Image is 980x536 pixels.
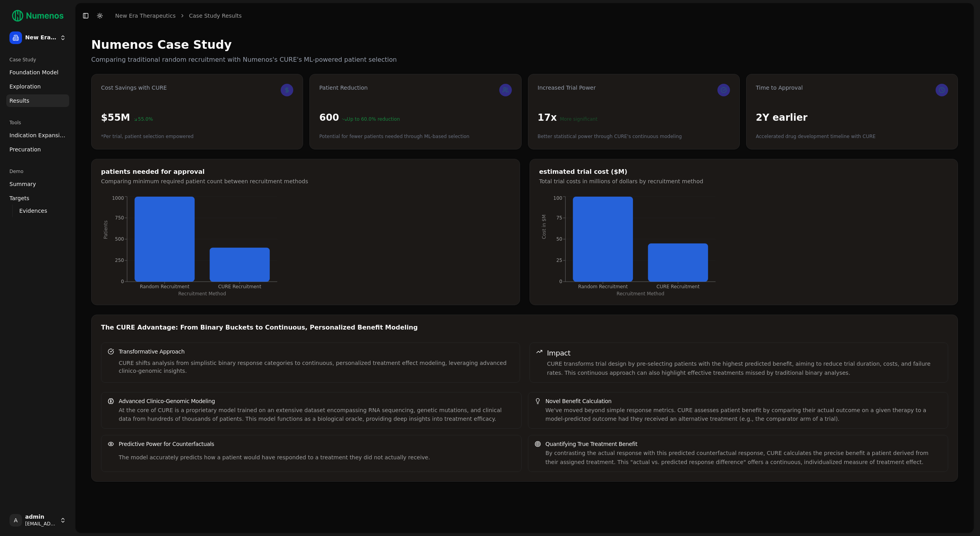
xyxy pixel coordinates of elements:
tspan: CURE Recruitment [656,284,699,289]
p: Potential for fewer patients needed through ML-based selection [319,133,469,140]
tspan: Random Recruitment [140,284,189,289]
p: Up to 60.0 % reduction [342,116,400,122]
tspan: CURE Recruitment [218,284,261,289]
button: New Era Therapeutics [6,28,69,47]
span: New Era Therapeutics [25,34,57,41]
span: Exploration [9,83,41,90]
div: Predictive Power for Counterfactuals [119,440,515,448]
p: 600 [319,111,339,124]
div: Increased Trial Power [538,84,730,96]
div: Cost Savings with CURE [101,84,293,96]
tspan: 75 [556,215,562,221]
a: New Era Therapeutics [115,12,176,20]
span: [EMAIL_ADDRESS] [25,521,57,527]
span: A [9,514,22,527]
p: The model accurately predicts how a patient would have responded to a treatment they did not actu... [119,453,430,462]
tspan: 0 [121,279,124,284]
p: CURE transforms trial design by pre-selecting patients with the highest predicted benefit, aiming... [547,359,942,378]
tspan: Patients [103,221,108,239]
p: We've moved beyond simple response metrics. CURE assesses patient benefit by comparing their actu... [546,406,942,424]
span: Summary [9,180,36,188]
div: patients needed for approval [101,169,510,175]
a: Precuration [6,143,69,156]
tspan: Cost in $M [541,214,546,239]
a: Summary [6,178,69,190]
tspan: 250 [115,258,124,263]
div: Demo [6,165,69,178]
p: By contrasting the actual response with this predicted counterfactual response, CURE calculates t... [546,449,942,467]
tspan: 750 [115,215,124,221]
div: Novel Benefit Calculation [546,397,942,405]
div: Tools [6,116,69,129]
tspan: Recruitment Method [616,291,664,297]
p: Accelerated drug development timeline with CURE [756,133,876,140]
tspan: 0 [559,279,562,284]
span: Targets [9,194,29,202]
span: Precuration [9,146,41,153]
div: Transformative Approach [119,348,513,355]
a: Targets [6,192,69,204]
tspan: 50 [556,236,562,242]
div: Quantifying True Treatment Benefit [546,440,942,448]
tspan: 1000 [112,195,124,201]
p: More significant [560,116,598,122]
a: Case Study Results [189,12,242,20]
a: Foundation Model [6,66,69,79]
span: Foundation Model [9,68,59,76]
p: 55.0 % [133,116,153,122]
a: Evidences [16,205,60,216]
p: $ 55 M [101,111,130,124]
tspan: 500 [115,236,124,242]
div: Patient Reduction [319,84,511,96]
tspan: 100 [553,195,562,201]
p: At the core of CURE is a proprietary model trained on an extensive dataset encompassing RNA seque... [119,406,515,424]
p: *Per trial, patient selection empowered [101,133,193,140]
img: Numenos [6,6,69,25]
div: Time to Approval [756,84,948,96]
a: Exploration [6,80,69,93]
p: 2Y earlier [756,111,807,124]
tspan: Random Recruitment [578,284,627,289]
a: Indication Expansion [6,129,69,142]
span: Results [9,97,29,105]
div: Advanced Clinico-Genomic Modeling [119,397,515,405]
nav: breadcrumb [115,12,242,20]
h1: Numenos Case Study [91,38,958,52]
div: Case Study [6,53,69,66]
tspan: Recruitment Method [178,291,226,297]
div: Total trial costs in millions of dollars by recruitment method [539,177,949,185]
div: The CURE Advantage: From Binary Buckets to Continuous, Personalized Benefit Modeling [101,324,948,331]
div: Comparing minimum required patient count between recruitment methods [101,177,510,185]
div: estimated trial cost ($M) [539,169,949,175]
button: Aadmin[EMAIL_ADDRESS] [6,511,69,530]
div: CURE shifts analysis from simplistic binary response categories to continuous, personalized treat... [119,359,513,375]
p: Better statistical power through CURE's continuous modeling [538,133,682,140]
a: Results [6,94,69,107]
div: Impact [547,348,942,359]
tspan: 25 [556,258,562,263]
span: admin [25,514,57,521]
p: Comparing traditional random recruitment with Numenos's CURE's ML-powered patient selection [91,55,958,64]
p: 17 x [538,111,557,124]
span: Indication Expansion [9,131,66,139]
span: Evidences [19,207,47,215]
